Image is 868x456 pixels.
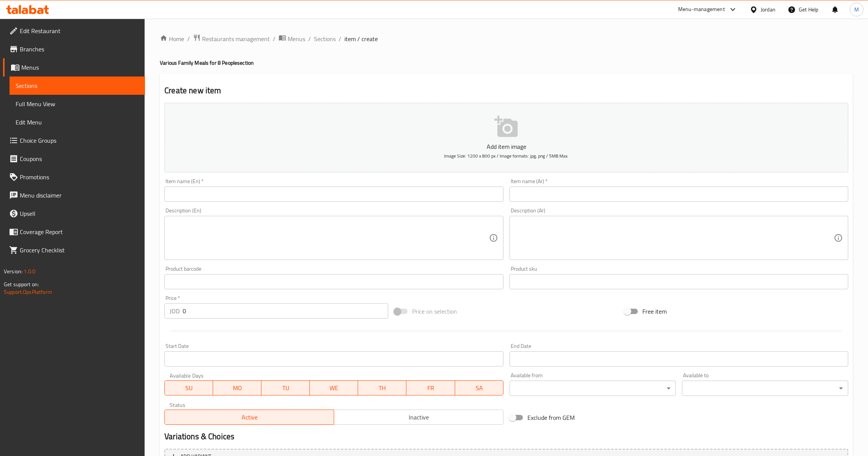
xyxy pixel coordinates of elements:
a: Edit Restaurant [3,22,145,40]
a: Coverage Report [3,223,145,241]
a: Home [160,34,184,43]
a: Upsell [3,204,145,223]
span: item / create [344,34,378,43]
button: WE [310,380,358,395]
span: M [854,5,859,14]
span: Grocery Checklist [20,246,139,255]
li: / [308,34,311,43]
button: TH [358,380,406,395]
span: Image Size: 1200 x 800 px / Image formats: jpg, png / 5MB Max. [444,151,569,160]
span: Edit Menu [16,118,139,127]
span: Sections [16,81,139,90]
span: Active [168,412,331,423]
span: Choice Groups [20,136,139,145]
a: Coupons [3,150,145,168]
span: 1.0.0 [24,266,35,276]
a: Promotions [3,168,145,186]
a: Menus [279,34,305,44]
span: Inactive [337,412,500,423]
button: Inactive [334,410,503,425]
p: JOD [170,306,180,316]
a: Full Menu View [10,95,145,113]
li: / [187,34,190,43]
span: Price on selection [412,307,457,316]
span: Menus [21,63,139,72]
span: Branches [20,45,139,54]
input: Please enter price [183,303,388,319]
input: Please enter product sku [510,274,848,289]
span: Restaurants management [202,34,270,43]
input: Enter name Ar [510,187,848,202]
div: ​ [682,381,848,396]
button: FR [406,380,455,395]
a: Menus [3,58,145,77]
a: Restaurants management [193,34,270,44]
p: Add item image [176,142,836,151]
input: Please enter product barcode [164,274,503,289]
li: / [339,34,341,43]
h2: Create new item [164,85,848,96]
button: Active [164,410,334,425]
span: SU [168,383,210,394]
span: Upsell [20,209,139,218]
h4: Various Family Meals for 8 People section [160,59,853,67]
span: Version: [4,266,22,276]
li: / [273,34,276,43]
button: Add item imageImage Size: 1200 x 800 px / Image formats: jpg, png / 5MB Max. [164,103,848,172]
a: Branches [3,40,145,58]
a: Sections [10,77,145,95]
span: TH [361,383,403,394]
span: MO [216,383,258,394]
button: MO [213,380,261,395]
button: SU [164,380,213,395]
span: Get support on: [4,279,39,289]
span: Edit Restaurant [20,26,139,35]
span: Exclude from GEM [527,413,575,422]
div: Jordan [761,5,776,14]
div: ​ [510,381,676,396]
span: Free item [642,307,667,316]
span: WE [313,383,355,394]
span: Full Menu View [16,99,139,108]
a: Edit Menu [10,113,145,131]
a: Grocery Checklist [3,241,145,259]
a: Choice Groups [3,131,145,150]
span: SA [458,383,500,394]
a: Menu disclaimer [3,186,145,204]
span: Promotions [20,172,139,182]
span: Menus [288,34,305,43]
button: SA [455,380,503,395]
h2: Variations & Choices [164,431,848,442]
nav: breadcrumb [160,34,853,44]
div: Menu-management [678,5,725,14]
input: Enter name En [164,187,503,202]
span: FR [409,383,452,394]
button: TU [261,380,310,395]
span: TU [264,383,307,394]
span: Coupons [20,154,139,163]
span: Coverage Report [20,227,139,236]
span: Menu disclaimer [20,191,139,200]
a: Support.OpsPlatform [4,287,52,297]
a: Sections [314,34,336,43]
